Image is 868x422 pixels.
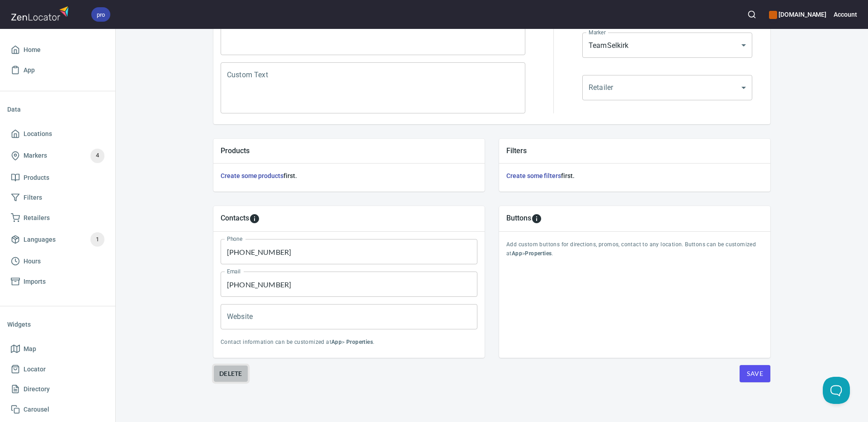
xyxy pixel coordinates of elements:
a: Map [7,339,108,359]
b: App [331,339,342,345]
div: Manage your apps [769,5,826,24]
p: Contact information can be customized at > . [221,338,477,347]
b: App [512,250,522,257]
button: Save [740,365,770,382]
h5: Products [221,146,477,155]
img: zenlocator [11,4,71,23]
h5: Contacts [221,213,249,224]
span: App [24,65,35,76]
li: Widgets [7,314,108,335]
b: Properties [346,339,373,345]
a: Directory [7,379,108,399]
a: Home [7,40,108,60]
h6: first. [221,171,477,181]
span: Hours [24,256,41,267]
a: Locations [7,124,108,144]
h5: Filters [506,146,763,155]
a: Products [7,168,108,188]
b: Properties [525,250,552,257]
iframe: Help Scout Beacon - Open [823,377,850,404]
span: Markers [24,150,47,161]
span: Map [24,343,36,355]
a: Filters [7,188,108,208]
span: 4 [90,150,104,161]
a: Hours [7,251,108,272]
div: pro [91,7,110,22]
a: App [7,60,108,80]
a: Retailers [7,208,108,228]
span: Languages [24,234,56,245]
span: Locations [24,128,52,140]
button: Account [834,5,857,24]
h6: Account [834,9,857,19]
div: TeamSelkirk [582,33,752,58]
span: Carousel [24,404,49,415]
h6: first. [506,171,763,181]
button: Search [742,5,762,24]
div: ​ [582,75,752,100]
span: 1 [90,234,104,245]
span: Save [747,368,763,380]
a: Imports [7,272,108,292]
p: Add custom buttons for directions, promos, contact to any location. Buttons can be customized at > . [506,240,763,258]
h5: Buttons [506,213,531,224]
a: Languages1 [7,228,108,251]
a: Create some filters [506,172,561,179]
a: Create some products [221,172,283,179]
span: Directory [24,384,50,395]
span: Products [24,172,49,183]
span: Filters [24,192,42,203]
button: color-CE600E [769,11,777,19]
span: Locator [24,364,46,375]
span: Retailers [24,212,50,224]
textarea: [GEOGRAPHIC_DATA], [GEOGRAPHIC_DATA], [GEOGRAPHIC_DATA] [227,13,519,47]
a: Markers4 [7,144,108,168]
h6: [DOMAIN_NAME] [769,9,826,19]
a: Carousel [7,399,108,420]
span: Home [24,44,41,56]
a: Locator [7,359,108,380]
span: Delete [219,368,242,379]
li: Data [7,98,108,120]
span: pro [91,10,110,19]
svg: To add custom contact information for locations, please go to Apps > Properties > Contacts. [249,213,260,224]
svg: To add custom buttons for locations, please go to Apps > Properties > Buttons. [531,213,542,224]
button: Delete [213,365,248,382]
span: Imports [24,276,46,287]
